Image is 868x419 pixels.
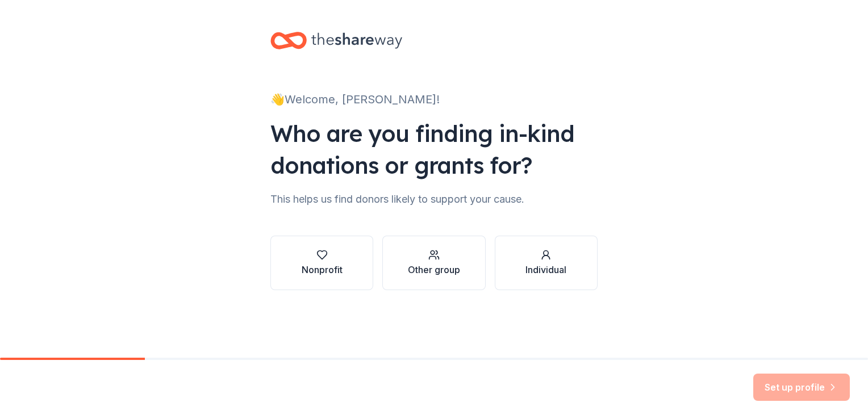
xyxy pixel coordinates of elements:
div: Individual [525,263,566,276]
div: 👋 Welcome, [PERSON_NAME]! [270,90,598,108]
div: Other group [408,263,460,276]
div: Nonprofit [302,263,343,276]
button: Individual [495,236,598,290]
div: This helps us find donors likely to support your cause. [270,190,598,208]
button: Other group [382,236,485,290]
div: Who are you finding in-kind donations or grants for? [270,118,598,181]
button: Nonprofit [270,236,373,290]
